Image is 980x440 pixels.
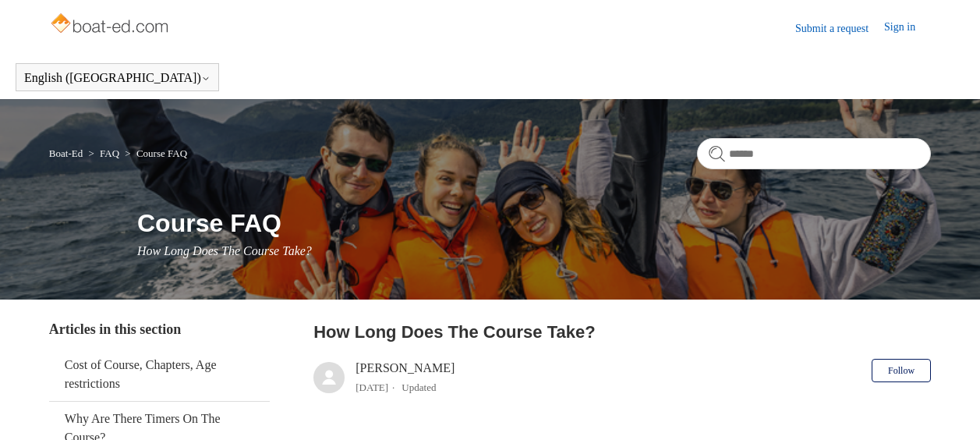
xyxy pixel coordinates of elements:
[697,138,931,169] input: Search
[884,19,931,37] a: Sign in
[356,381,388,393] time: 03/21/2024, 10:28
[795,20,884,37] a: Submit a request
[49,321,181,337] span: Articles in this section
[872,359,931,382] button: Follow Article
[122,147,187,159] li: Course FAQ
[137,244,312,257] span: How Long Does The Course Take?
[49,147,86,159] li: Boat-Ed
[100,147,119,159] a: FAQ
[49,348,270,401] a: Cost of Course, Chapters, Age restrictions
[49,147,83,159] a: Boat-Ed
[137,204,931,242] h1: Course FAQ
[402,381,436,393] li: Updated
[136,147,187,159] a: Course FAQ
[49,9,173,41] img: Boat-Ed Help Center home page
[24,71,211,85] button: English ([GEOGRAPHIC_DATA])
[356,359,455,396] div: [PERSON_NAME]
[313,319,931,345] h2: How Long Does The Course Take?
[85,147,122,159] li: FAQ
